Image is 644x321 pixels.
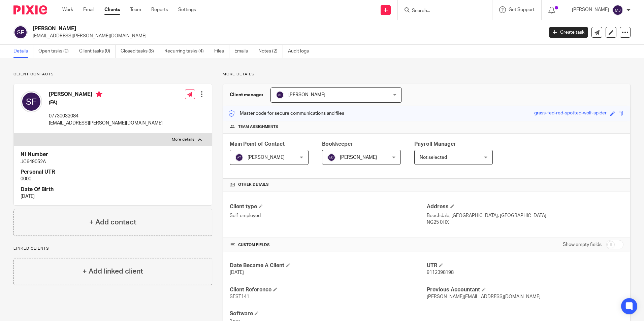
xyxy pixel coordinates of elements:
span: [PERSON_NAME][EMAIL_ADDRESS][DOMAIN_NAME] [427,294,541,299]
a: Reports [151,6,168,13]
p: Master code for secure communications and files [228,110,344,117]
span: Main Point of Contact [230,141,285,147]
span: Bookkeeper [322,141,353,147]
a: Email [83,6,94,13]
img: Pixie [13,5,47,14]
span: [PERSON_NAME] [288,93,325,97]
h4: + Add linked client [83,266,143,277]
a: Work [62,6,73,13]
a: Files [214,45,229,58]
p: Linked clients [13,246,212,251]
img: svg%3E [612,5,623,15]
a: Open tasks (0) [38,45,74,58]
h4: Personal UTR [21,169,205,176]
span: Payroll Manager [414,141,456,147]
a: Clients [104,6,120,13]
h2: [PERSON_NAME] [33,25,438,32]
img: svg%3E [327,153,335,162]
img: svg%3E [21,91,42,112]
a: Recurring tasks (4) [164,45,209,58]
img: svg%3E [235,153,243,162]
h4: UTR [427,262,623,269]
span: [PERSON_NAME] [340,155,377,160]
span: Get Support [509,7,535,12]
p: [EMAIL_ADDRESS][PERSON_NAME][DOMAIN_NAME] [49,120,163,127]
h4: NI Number [21,151,205,158]
h4: Address [427,203,623,210]
a: Settings [178,6,196,13]
a: Emails [234,45,253,58]
h3: Client manager [230,92,264,98]
h4: + Add contact [89,217,136,227]
h4: Software [230,310,426,317]
span: Other details [238,182,269,187]
p: More details [172,137,194,142]
p: 07730032084 [49,113,163,119]
span: SFST141 [230,294,249,299]
h4: Client type [230,203,426,210]
p: JC649052A [21,158,205,165]
i: Primary [96,91,102,98]
h4: Previous Accountant [427,286,623,293]
span: [DATE] [230,270,244,275]
a: Create task [549,27,588,38]
input: Search [411,8,472,14]
a: Details [13,45,33,58]
h4: [PERSON_NAME] [49,91,163,99]
a: Client tasks (0) [79,45,116,58]
p: Beechdale, [GEOGRAPHIC_DATA], [GEOGRAPHIC_DATA] [427,212,623,219]
h4: CUSTOM FIELDS [230,242,426,248]
p: More details [223,72,631,77]
p: Client contacts [13,72,212,77]
p: [DATE] [21,193,205,200]
h4: Date Became A Client [230,262,426,269]
p: 0000 [21,176,205,182]
p: Self-employed [230,212,426,219]
label: Show empty fields [563,241,602,248]
h4: Client Reference [230,286,426,293]
div: grass-fed-red-spotted-wolf-spider [534,110,607,117]
a: Notes (2) [258,45,283,58]
a: Team [130,6,141,13]
p: [EMAIL_ADDRESS][PERSON_NAME][DOMAIN_NAME] [33,33,539,39]
span: Not selected [420,155,447,160]
img: svg%3E [276,91,284,99]
span: 9112398198 [427,270,454,275]
img: svg%3E [13,25,28,39]
h4: Date Of Birth [21,186,205,193]
a: Audit logs [288,45,314,58]
a: Closed tasks (8) [121,45,159,58]
span: Team assignments [238,124,278,130]
span: [PERSON_NAME] [248,155,285,160]
h5: (FA) [49,99,163,106]
p: [PERSON_NAME] [572,6,609,13]
p: NG25 0HX [427,219,623,226]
